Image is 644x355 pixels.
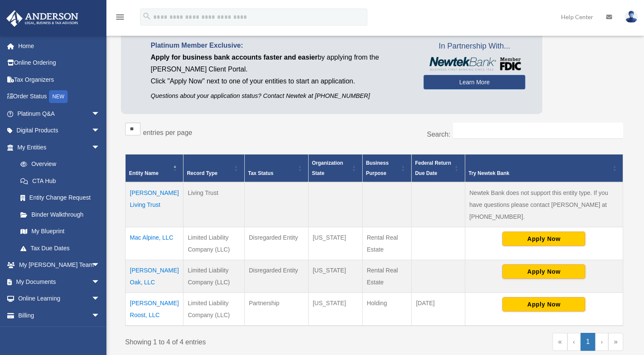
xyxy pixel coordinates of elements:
[12,172,109,189] a: CTA Hub
[6,37,113,54] a: Home
[248,170,274,176] span: Tax Status
[6,71,113,88] a: Tax Organizers
[6,273,113,290] a: My Documentsarrow_drop_down
[115,15,125,22] a: menu
[244,292,308,326] td: Partnership
[6,54,113,72] a: Online Ordering
[183,227,244,260] td: Limited Liability Company (LLC)
[362,292,411,326] td: Holding
[502,297,585,312] button: Apply Now
[92,273,109,291] span: arrow_drop_down
[12,189,109,206] a: Entity Change Request
[129,170,158,176] span: Entity Name
[308,154,362,182] th: Organization State: Activate to sort
[244,260,308,292] td: Disregarded Entity
[142,11,152,21] i: search
[12,156,104,173] a: Overview
[4,10,81,27] img: Anderson Advisors Platinum Portal
[312,160,343,176] span: Organization State
[552,333,567,351] a: First
[151,91,411,101] p: Questions about your application status? Contact Newtek at [PHONE_NUMBER]
[143,129,192,136] label: entries per page
[126,227,183,260] td: Mac Alpine, LLC
[465,154,623,182] th: Try Newtek Bank : Activate to sort
[412,154,465,182] th: Federal Return Due Date: Activate to sort
[308,227,362,260] td: [US_STATE]
[92,257,109,274] span: arrow_drop_down
[92,307,109,324] span: arrow_drop_down
[92,290,109,308] span: arrow_drop_down
[125,333,368,348] div: Showing 1 to 4 of 4 entries
[183,260,244,292] td: Limited Liability Company (LLC)
[415,160,451,176] span: Federal Return Due Date
[183,292,244,326] td: Limited Liability Company (LLC)
[366,160,389,176] span: Business Purpose
[6,290,113,307] a: Online Learningarrow_drop_down
[427,131,450,138] label: Search:
[151,75,411,87] p: Click "Apply Now" next to one of your entities to start an application.
[424,75,525,89] a: Learn More
[6,257,113,274] a: My [PERSON_NAME] Teamarrow_drop_down
[6,88,113,106] a: Order StatusNEW
[183,154,244,182] th: Record Type: Activate to sort
[308,292,362,326] td: [US_STATE]
[424,40,525,53] span: In Partnership With...
[126,260,183,292] td: [PERSON_NAME] Oak, LLC
[362,227,411,260] td: Rental Real Estate
[126,292,183,326] td: [PERSON_NAME] Roost, LLC
[502,264,585,279] button: Apply Now
[6,307,113,324] a: Billingarrow_drop_down
[12,206,109,223] a: Binder Walkthrough
[308,260,362,292] td: [US_STATE]
[625,11,638,23] img: User Pic
[12,240,109,257] a: Tax Due Dates
[412,292,465,326] td: [DATE]
[362,260,411,292] td: Rental Real Estate
[465,182,623,227] td: Newtek Bank does not support this entity type. If you have questions please contact [PERSON_NAME]...
[6,122,113,139] a: Digital Productsarrow_drop_down
[244,227,308,260] td: Disregarded Entity
[362,154,411,182] th: Business Purpose: Activate to sort
[183,182,244,227] td: Living Trust
[92,139,109,156] span: arrow_drop_down
[12,223,109,240] a: My Blueprint
[92,122,109,140] span: arrow_drop_down
[115,12,125,22] i: menu
[6,139,109,156] a: My Entitiesarrow_drop_down
[151,40,411,52] p: Platinum Member Exclusive:
[151,54,318,61] span: Apply for business bank accounts faster and easier
[187,170,218,176] span: Record Type
[126,154,183,182] th: Entity Name: Activate to invert sorting
[502,232,585,246] button: Apply Now
[151,52,411,75] p: by applying from the [PERSON_NAME] Client Portal.
[126,182,183,227] td: [PERSON_NAME] Living Trust
[6,324,113,341] a: Events Calendar
[469,168,610,178] div: Try Newtek Bank
[49,90,68,103] div: NEW
[428,57,521,71] img: NewtekBankLogoSM.png
[244,154,308,182] th: Tax Status: Activate to sort
[92,105,109,123] span: arrow_drop_down
[6,105,113,122] a: Platinum Q&Aarrow_drop_down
